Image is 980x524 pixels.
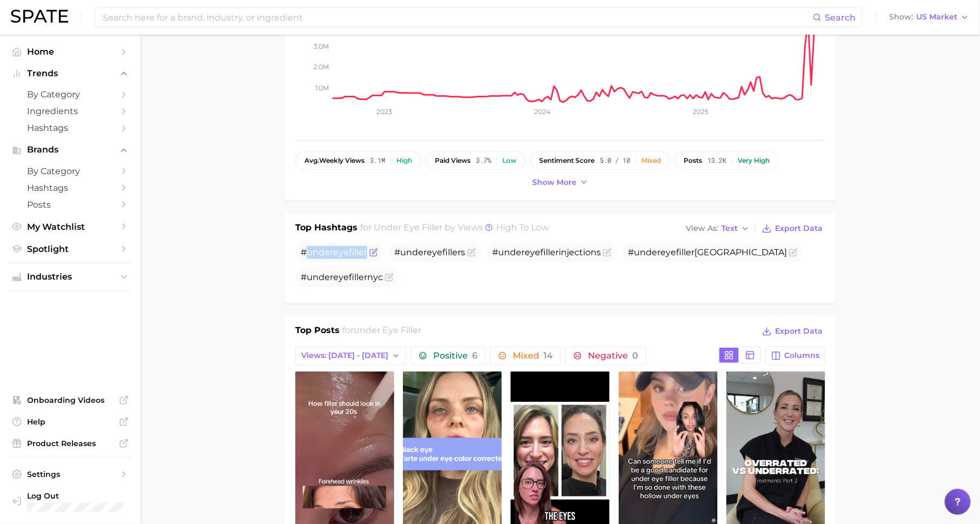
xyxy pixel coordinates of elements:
[426,151,526,170] button: paid views3.7%Low
[301,247,367,257] span: #
[9,435,132,452] a: Product Releases
[343,324,422,340] h2: for
[385,273,394,282] button: Flag as miscategorized or irrelevant
[9,120,132,136] a: Hashtags
[539,157,594,164] span: sentiment score
[102,8,813,26] input: Search here for a brand, industry, or ingredient
[377,108,393,116] tspan: 2023
[660,247,676,257] span: eye
[307,272,333,282] span: under
[370,157,385,164] span: 3.1m
[540,247,559,257] span: filler
[27,200,114,210] span: Posts
[476,157,491,164] span: 3.7%
[295,347,406,365] button: Views: [DATE] - [DATE]
[775,224,823,233] span: Export Data
[27,47,114,57] span: Home
[27,183,114,193] span: Hashtags
[889,14,913,20] span: Show
[9,196,132,213] a: Posts
[9,65,132,82] button: Trends
[684,157,702,164] span: posts
[27,166,114,176] span: by Category
[759,324,825,339] button: Export Data
[369,248,378,257] button: Flag as miscategorized or irrelevant
[354,325,422,335] span: under eye filler
[721,225,738,231] span: Text
[600,157,630,164] span: 5.0 / 10
[27,244,114,254] span: Spotlight
[683,222,752,236] button: View AsText
[315,84,329,92] tspan: 1.0m
[534,108,551,116] tspan: 2024
[472,350,478,361] span: 6
[529,175,591,190] button: Show more
[825,12,856,23] span: Search
[9,142,132,158] button: Brands
[9,163,132,180] a: by Category
[361,221,549,236] h2: for by Views
[301,351,388,360] span: Views: [DATE] - [DATE]
[634,247,660,257] span: under
[9,466,132,482] a: Settings
[492,247,601,257] span: # injections
[27,417,114,427] span: Help
[502,157,517,164] div: Low
[765,347,825,365] button: Columns
[759,221,825,236] button: Export Data
[603,248,612,257] button: Flag as miscategorized or irrelevant
[27,89,114,100] span: by Category
[532,178,577,187] span: Show more
[396,157,412,164] div: High
[333,272,349,282] span: eye
[349,247,367,257] span: filler
[333,247,349,257] span: eye
[27,106,114,116] span: Ingredients
[27,145,114,155] span: Brands
[27,439,114,448] span: Product Releases
[27,395,114,405] span: Onboarding Videos
[467,248,476,257] button: Flag as miscategorized or irrelevant
[394,247,465,257] span: # s
[784,351,819,360] span: Columns
[314,42,329,50] tspan: 3.0m
[9,86,132,103] a: by Category
[588,351,638,360] span: Negative
[400,247,427,257] span: under
[9,218,132,235] a: My Watchlist
[641,157,661,164] div: Mixed
[9,392,132,408] a: Onboarding Videos
[9,43,132,60] a: Home
[496,222,549,233] span: high to low
[674,151,779,170] button: posts13.2kVery high
[525,247,540,257] span: eye
[374,222,443,233] span: under eye filler
[886,10,972,24] button: ShowUS Market
[27,222,114,232] span: My Watchlist
[11,10,68,23] img: SPATE
[295,221,357,236] h1: Top Hashtags
[628,247,787,257] span: # [GEOGRAPHIC_DATA]
[916,14,957,20] span: US Market
[304,156,319,164] abbr: average
[307,247,333,257] span: under
[632,350,638,361] span: 0
[513,351,553,360] span: Mixed
[9,241,132,257] a: Spotlight
[686,225,718,231] span: View As
[9,269,132,285] button: Industries
[427,247,442,257] span: eye
[676,247,694,257] span: filler
[433,351,478,360] span: Positive
[27,123,114,133] span: Hashtags
[530,151,670,170] button: sentiment score5.0 / 10Mixed
[27,469,114,479] span: Settings
[707,157,726,164] span: 13.2k
[27,491,123,501] span: Log Out
[349,272,367,282] span: filler
[9,488,132,516] a: Log out. Currently logged in with e-mail hannah@spate.nyc.
[295,324,340,340] h1: Top Posts
[738,157,770,164] div: Very high
[775,327,823,336] span: Export Data
[314,63,329,71] tspan: 2.0m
